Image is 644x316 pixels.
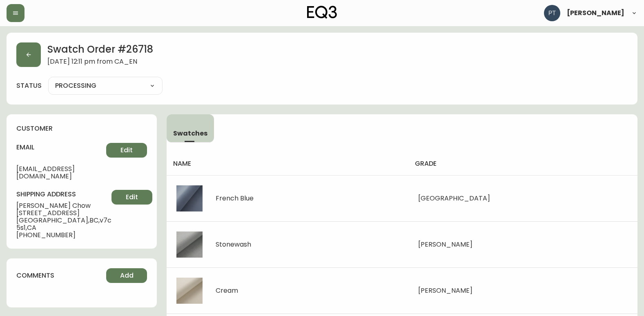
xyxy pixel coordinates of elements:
span: [PERSON_NAME] [418,240,472,249]
span: [GEOGRAPHIC_DATA] [418,194,490,203]
div: French Blue [216,195,254,202]
img: logo [307,6,337,19]
div: Cream [216,287,238,294]
label: status [16,81,42,90]
span: [PERSON_NAME] [567,10,624,16]
h4: email [16,143,106,152]
span: [EMAIL_ADDRESS][DOMAIN_NAME] [16,165,106,180]
h4: name [173,159,402,168]
span: Swatches [173,129,207,138]
button: Add [106,268,147,283]
span: [PERSON_NAME] Chow [16,202,111,209]
span: [PHONE_NUMBER] [16,231,111,239]
span: [GEOGRAPHIC_DATA] , BC , v7c 5s1 , CA [16,217,111,231]
button: Edit [111,190,152,205]
img: 986dcd8e1aab7847125929f325458823 [544,5,560,21]
img: 7fb206d0-2db9-4087-bd9f-0c7a2ce039c7.jpg-thumb.jpg [176,185,203,211]
img: 1ef040b2-2de2-424d-b7ba-049843237ed9.jpg-thumb.jpg [176,231,203,258]
img: d55317d4-c39c-4e5e-a651-d001d75d25ce.jpg-thumb.jpg [176,278,203,304]
h4: customer [16,124,147,133]
h4: comments [16,271,54,280]
button: Edit [106,143,147,158]
span: Edit [126,193,138,202]
span: [PERSON_NAME] [418,286,472,295]
span: Edit [120,146,133,155]
span: Add [120,271,134,280]
h2: Swatch Order # 26718 [47,42,153,58]
span: [STREET_ADDRESS] [16,209,111,217]
h4: shipping address [16,190,111,199]
h4: grade [415,159,631,168]
span: [DATE] 12:11 pm from CA_EN [47,58,153,67]
div: Stonewash [216,241,251,248]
